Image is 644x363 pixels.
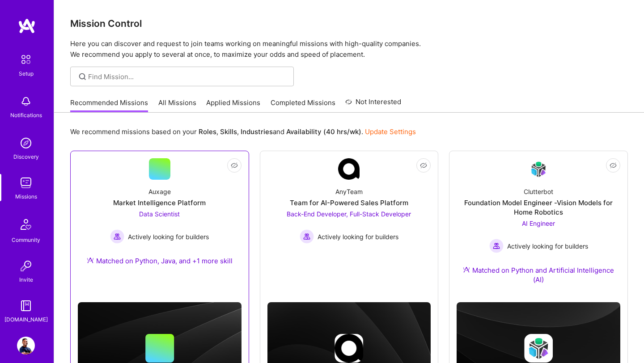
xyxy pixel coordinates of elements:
b: Skills [220,127,237,136]
span: Actively looking for builders [128,232,209,241]
img: Actively looking for builders [489,239,504,253]
i: icon EyeClosed [610,162,617,169]
img: bell [17,93,35,110]
div: Missions [15,192,37,201]
img: Company logo [335,334,363,363]
b: Industries [241,127,273,136]
div: Notifications [10,110,42,120]
img: teamwork [17,174,35,192]
p: Here you can discover and request to join teams working on meaningful missions with high-quality ... [70,38,628,60]
i: icon EyeClosed [420,162,427,169]
a: AuxageMarket Intelligence PlatformData Scientist Actively looking for buildersActively looking fo... [78,158,241,276]
span: Actively looking for builders [318,232,398,241]
div: Foundation Model Engineer -Vision Models for Home Robotics [457,198,620,217]
a: All Missions [158,98,196,113]
span: Back-End Developer, Full-Stack Developer [287,210,411,218]
a: User Avatar [15,337,37,355]
img: logo [18,18,36,34]
div: Matched on Python and Artificial Intelligence (AI) [457,266,620,284]
img: discovery [17,134,35,152]
input: Find Mission... [88,72,287,81]
img: Community [15,214,37,235]
b: Availability (40 hrs/wk) [286,127,361,136]
div: Discovery [13,152,39,161]
img: User Avatar [17,337,35,355]
h3: Mission Control [70,18,628,29]
img: setup [17,50,35,69]
i: icon EyeClosed [231,162,238,169]
a: Recommended Missions [70,98,148,113]
img: Actively looking for builders [110,229,124,244]
b: Roles [199,127,216,136]
img: Company logo [524,334,553,363]
a: Not Interested [345,97,401,113]
p: We recommend missions based on your , , and . [70,127,416,136]
img: Company Logo [528,159,549,180]
div: Invite [19,275,33,284]
span: AI Engineer [522,219,555,227]
img: guide book [17,297,35,315]
div: [DOMAIN_NAME] [4,315,48,324]
a: Update Settings [365,127,416,136]
img: Invite [17,257,35,275]
span: Actively looking for builders [507,241,588,251]
img: Company Logo [338,158,360,180]
div: Community [12,235,40,245]
a: Completed Missions [271,98,335,113]
div: Matched on Python, Java, and +1 more skill [87,256,233,266]
div: Setup [19,69,34,78]
div: Auxage [148,187,171,196]
div: AnyTeam [335,187,363,196]
div: Clutterbot [524,187,553,196]
a: Applied Missions [206,98,260,113]
a: Company LogoClutterbotFoundation Model Engineer -Vision Models for Home RoboticsAI Engineer Activ... [457,158,620,295]
img: Ateam Purple Icon [87,257,94,264]
div: Market Intelligence Platform [113,198,206,207]
div: Team for AI-Powered Sales Platform [290,198,408,207]
a: Company LogoAnyTeamTeam for AI-Powered Sales PlatformBack-End Developer, Full-Stack Developer Act... [267,158,431,273]
span: Data Scientist [139,210,180,218]
i: icon SearchGrey [77,72,88,82]
img: Actively looking for builders [300,229,314,244]
img: Ateam Purple Icon [463,266,470,273]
